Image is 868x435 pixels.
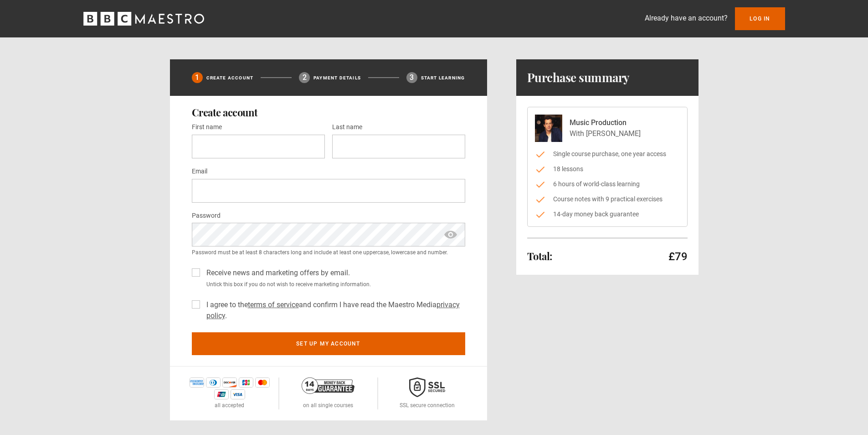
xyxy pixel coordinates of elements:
img: amex [190,377,204,388]
h2: Total: [527,251,552,262]
h1: Purchase summary [527,70,630,85]
label: Email [192,166,207,177]
small: Password must be at least 8 characters long and include at least one uppercase, lowercase and num... [192,248,465,257]
p: all accepted [215,401,244,409]
li: Course notes with 9 practical exercises [535,194,680,204]
label: Receive news and marketing offers by email. [203,267,350,278]
p: Already have an account? [645,13,728,24]
button: Set up my account [192,332,465,355]
li: Single course purchase, one year access [535,149,680,159]
img: mastercard [255,377,270,388]
div: 2 [299,72,310,83]
p: £79 [668,249,688,264]
svg: BBC Maestro [83,12,204,26]
h2: Create account [192,107,465,118]
li: 18 lessons [535,164,680,174]
p: Music Production [570,117,641,128]
img: visa [231,389,245,399]
label: Password [192,210,221,221]
p: Start learning [421,74,465,81]
span: show password [443,223,458,246]
small: Untick this box if you do not wish to receive marketing information. [203,280,465,288]
img: jcb [239,377,253,388]
p: Create Account [206,74,254,81]
img: unionpay [214,389,229,399]
label: First name [192,122,222,133]
li: 14-day money back guarantee [535,210,680,219]
img: diners [206,377,221,388]
label: Last name [332,122,362,133]
img: 14-day-money-back-guarantee-42d24aedb5115c0ff13b.png [302,377,354,394]
a: Log In [735,7,785,30]
div: 3 [406,72,417,83]
li: 6 hours of world-class learning [535,179,680,189]
p: With [PERSON_NAME] [570,128,641,139]
img: discover [222,377,237,388]
div: 1 [192,72,203,83]
p: SSL secure connection [400,401,455,409]
p: Payment details [313,74,361,81]
a: terms of service [248,300,299,309]
p: on all single courses [303,401,353,409]
label: I agree to the and confirm I have read the Maestro Media . [203,299,465,321]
